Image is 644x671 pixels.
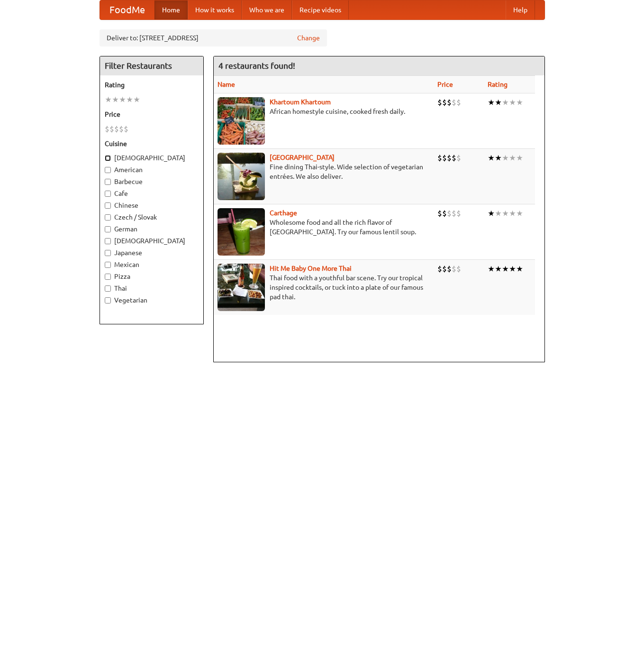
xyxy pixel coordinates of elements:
[488,97,495,108] li: ★
[105,189,199,198] label: Cafe
[516,264,523,274] li: ★
[437,153,442,163] li: $
[442,264,447,274] li: $
[112,94,119,105] li: ★
[105,297,111,303] input: Vegetarian
[456,208,461,219] li: $
[442,208,447,219] li: $
[105,191,111,197] input: Cafe
[516,208,523,219] li: ★
[119,94,126,105] li: ★
[456,153,461,163] li: $
[242,0,292,19] a: Who we are
[105,155,111,161] input: [DEMOGRAPHIC_DATA]
[105,153,199,163] label: [DEMOGRAPHIC_DATA]
[442,97,447,108] li: $
[105,224,199,234] label: German
[502,208,509,219] li: ★
[105,274,111,280] input: Pizza
[218,107,430,116] p: African homestyle cuisine, cooked fresh daily.
[105,238,111,244] input: [DEMOGRAPHIC_DATA]
[516,153,523,163] li: ★
[218,61,295,70] ng-pluralize: 4 restaurants found!
[105,177,199,186] label: Barbecue
[105,284,199,293] label: Thai
[105,295,199,305] label: Vegetarian
[105,212,199,222] label: Czech / Slovak
[105,248,199,257] label: Japanese
[105,250,111,256] input: Japanese
[452,153,456,163] li: $
[447,97,452,108] li: $
[456,264,461,274] li: $
[105,167,111,173] input: American
[105,139,199,148] h5: Cuisine
[502,97,509,108] li: ★
[456,97,461,108] li: $
[502,153,509,163] li: ★
[292,0,349,19] a: Recipe videos
[126,94,133,105] li: ★
[105,262,111,268] input: Mexican
[270,98,331,106] a: Khartoum Khartoum
[442,153,447,163] li: $
[105,202,111,209] input: Chinese
[437,97,442,108] li: $
[509,97,516,108] li: ★
[133,94,140,105] li: ★
[447,208,452,219] li: $
[488,81,508,88] a: Rating
[452,97,456,108] li: $
[495,97,502,108] li: ★
[447,264,452,274] li: $
[105,226,111,232] input: German
[218,81,235,88] a: Name
[119,124,124,134] li: $
[105,260,199,269] label: Mexican
[154,0,188,19] a: Home
[105,80,199,90] h5: Rating
[100,0,154,19] a: FoodMe
[509,153,516,163] li: ★
[437,208,442,219] li: $
[124,124,128,134] li: $
[488,208,495,219] li: ★
[270,265,352,272] a: Hit Me Baby One More Thai
[509,264,516,274] li: ★
[105,272,199,281] label: Pizza
[495,264,502,274] li: ★
[105,236,199,246] label: [DEMOGRAPHIC_DATA]
[270,154,335,161] a: [GEOGRAPHIC_DATA]
[218,153,265,200] img: satay.jpg
[218,273,430,302] p: Thai food with a youthful bar scene. Try our tropical inspired cocktails, or tuck into a plate of...
[105,285,111,292] input: Thai
[437,264,442,274] li: $
[270,209,297,217] a: Carthage
[516,97,523,108] li: ★
[447,153,452,163] li: $
[218,162,430,181] p: Fine dining Thai-style. Wide selection of vegetarian entrées. We also deliver.
[105,201,199,210] label: Chinese
[100,56,203,75] h4: Filter Restaurants
[297,33,320,43] a: Change
[509,208,516,219] li: ★
[488,264,495,274] li: ★
[188,0,242,19] a: How it works
[218,97,265,145] img: khartoum.jpg
[105,124,109,134] li: $
[218,218,430,237] p: Wholesome food and all the rich flavor of [GEOGRAPHIC_DATA]. Try our famous lentil soup.
[488,153,495,163] li: ★
[105,179,111,185] input: Barbecue
[105,94,112,105] li: ★
[114,124,119,134] li: $
[502,264,509,274] li: ★
[105,214,111,221] input: Czech / Slovak
[218,208,265,256] img: carthage.jpg
[495,208,502,219] li: ★
[452,264,456,274] li: $
[495,153,502,163] li: ★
